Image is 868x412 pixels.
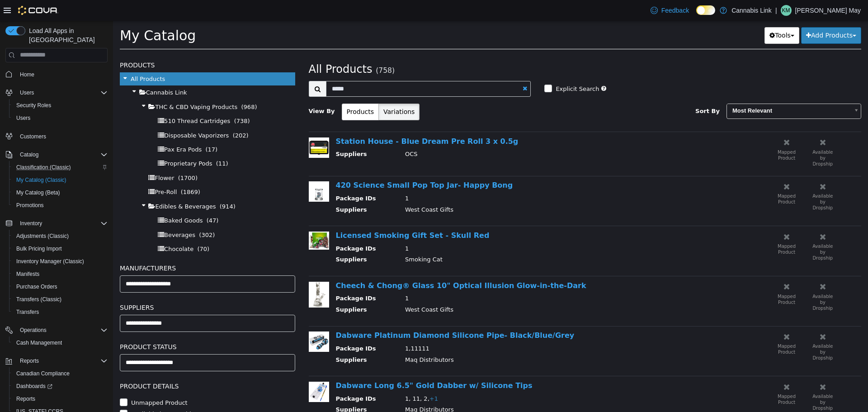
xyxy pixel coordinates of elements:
[16,176,66,184] span: My Catalog (Classic)
[285,185,599,196] td: West Coast Gifts
[13,307,42,317] a: Transfers
[16,131,108,142] span: Customers
[263,46,282,54] small: (758)
[13,337,66,348] a: Cash Management
[16,232,69,240] span: Adjustments (Classic)
[13,269,43,279] a: Manifests
[2,148,111,161] button: Catalog
[9,336,111,349] button: Cash Management
[51,125,89,132] span: Pax Era Pods
[223,185,286,196] th: Suppliers
[13,393,39,404] a: Reports
[7,39,182,50] h5: Products
[699,273,720,290] small: Available by Dropship
[16,87,108,98] span: Users
[285,384,599,396] td: Maq Distributors
[20,89,34,96] span: Users
[614,83,736,97] span: Most Relevant
[68,168,87,175] span: (1869)
[9,380,111,393] a: Dashboards
[107,182,123,189] span: (914)
[13,100,55,111] a: Security Roles
[699,373,720,390] small: Available by Dropship
[16,378,75,387] label: Unmapped Product
[13,187,108,198] span: My Catalog (Beta)
[285,129,599,140] td: OCS
[20,327,47,334] span: Operations
[13,294,108,305] span: Transfers (Classic)
[223,284,286,296] th: Suppliers
[9,268,111,280] button: Manifests
[121,97,137,104] span: (738)
[665,223,683,234] small: Mapped Product
[51,196,90,203] span: Baked Goods
[316,374,325,381] span: +1
[16,270,39,278] span: Manifests
[16,395,35,403] span: Reports
[2,130,111,143] button: Customers
[223,160,400,169] a: 420 Science Small Pop Top Jar- Happy Bong
[285,173,599,185] td: 1
[13,381,108,392] span: Dashboards
[16,218,108,229] span: Inventory
[13,187,64,198] a: My Catalog (Beta)
[16,69,108,80] span: Home
[16,389,82,398] label: Available by Dropship
[9,280,111,293] button: Purchase Orders
[16,355,108,366] span: Reports
[13,256,88,267] a: Inventory Manager (Classic)
[13,307,108,317] span: Transfers
[292,374,325,381] span: 1, 11, 2,
[16,258,84,265] span: Inventory Manager (Classic)
[2,68,111,81] button: Home
[665,173,683,184] small: Mapped Product
[285,284,599,296] td: West Coast Gifts
[13,200,47,211] a: Promotions
[223,273,286,284] th: Package IDs
[440,64,486,73] label: Explicit Search
[51,139,99,146] span: Proprietary Pods
[223,234,286,246] th: Suppliers
[13,175,70,185] a: My Catalog (Classic)
[42,83,124,90] span: THC & CBD Vaping Products
[16,202,44,209] span: Promotions
[223,260,473,269] a: Cheech & Chong® Glass 10" Optical Illusion Glow-in-the-Dark
[16,149,108,160] span: Catalog
[699,129,720,146] small: Available by Dropship
[13,162,108,173] span: Classification (Classic)
[103,139,115,146] span: (11)
[16,339,62,346] span: Cash Management
[13,381,56,392] a: Dashboards
[699,323,720,340] small: Available by Dropship
[285,273,599,284] td: 1
[2,355,111,367] button: Reports
[42,154,61,161] span: Flower
[16,87,38,98] button: Users
[285,335,599,346] td: Maq Distributors
[16,69,38,80] a: Home
[2,217,111,230] button: Inventory
[51,225,80,232] span: Chocolate
[94,196,106,203] span: (47)
[7,360,182,371] h5: Product Details
[7,242,182,253] h5: Manufacturers
[9,393,111,405] button: Reports
[13,294,65,305] a: Transfers (Classic)
[51,111,116,118] span: Disposable Vaporizers
[16,164,71,171] span: Classification (Classic)
[7,7,83,23] span: My Catalog
[9,199,111,212] button: Promotions
[84,225,96,232] span: (70)
[196,361,216,381] img: 150
[13,100,108,111] span: Security Roles
[196,42,259,55] span: All Products
[9,367,111,380] button: Canadian Compliance
[2,86,111,99] button: Users
[9,293,111,306] button: Transfers (Classic)
[9,161,111,174] button: Classification (Classic)
[16,296,61,303] span: Transfers (Classic)
[9,230,111,242] button: Adjustments (Classic)
[13,231,72,242] a: Adjustments (Classic)
[775,5,777,16] p: |
[196,211,216,229] img: 150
